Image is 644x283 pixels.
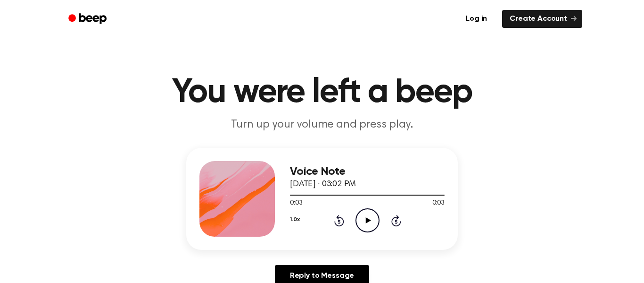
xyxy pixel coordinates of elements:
span: 0:03 [432,198,445,208]
button: 1.0x [290,212,299,228]
a: Create Account [502,10,582,28]
h1: You were left a beep [81,76,563,110]
a: Beep [62,10,115,28]
h3: Voice Note [290,165,445,178]
a: Log in [456,8,496,30]
span: [DATE] · 03:02 PM [290,180,356,189]
p: Turn up your volume and press play. [141,117,503,133]
span: 0:03 [290,198,302,208]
